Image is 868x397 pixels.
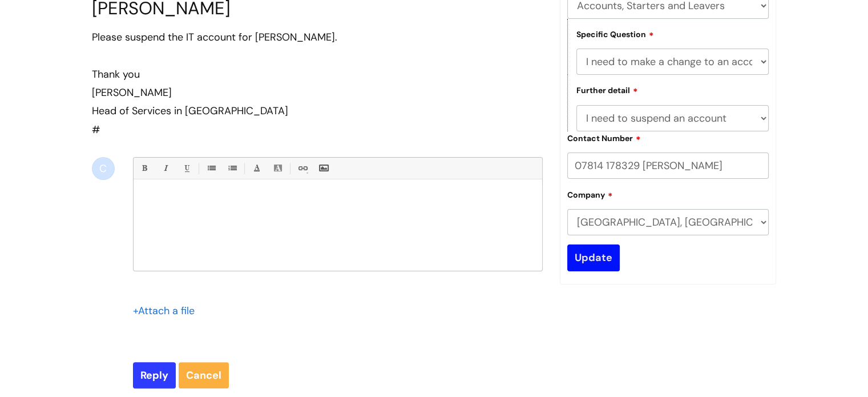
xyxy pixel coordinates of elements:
a: • Unordered List (Ctrl-Shift-7) [204,161,218,175]
a: Cancel [179,362,229,388]
label: Specific Question [576,28,654,39]
a: Font Color [249,161,264,175]
label: Further detail [576,84,638,95]
div: Thank you [92,65,543,83]
label: Company [567,189,613,200]
a: Back Color [271,161,285,175]
div: Attach a file [133,302,201,320]
a: Bold (Ctrl-B) [137,161,151,175]
input: Update [567,244,620,271]
a: 1. Ordered List (Ctrl-Shift-8) [225,161,239,175]
div: Head of Services in [GEOGRAPHIC_DATA] [92,102,543,120]
a: Italic (Ctrl-I) [158,161,172,175]
div: C [92,157,115,180]
label: Contact Number [567,132,641,143]
div: Please suspend the IT account for [PERSON_NAME]. [92,28,543,46]
div: [PERSON_NAME] [92,83,543,102]
a: Underline(Ctrl-U) [179,161,193,175]
a: Insert Image... [316,161,330,175]
input: Reply [133,362,176,388]
a: Link [295,161,309,175]
div: # [92,28,543,139]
